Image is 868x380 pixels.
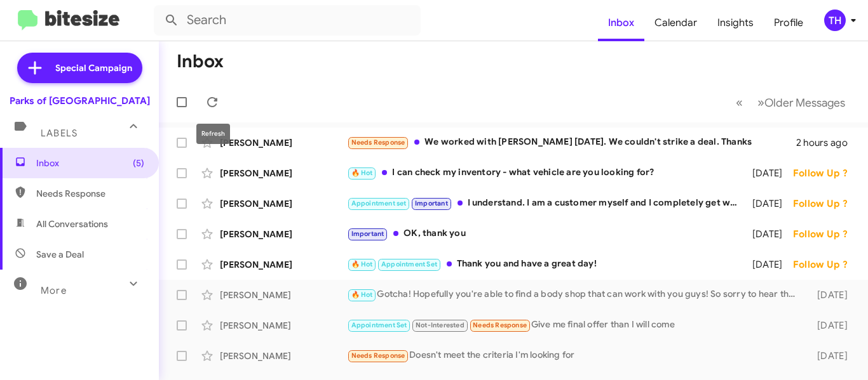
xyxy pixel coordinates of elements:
[347,348,804,363] div: Doesn't meet the criteria I'm looking for
[347,196,745,211] div: I understand. I am a customer myself and I completely get where you’re coming from. If there’s an...
[793,167,858,180] div: Follow Up ?
[745,258,793,271] div: [DATE]
[729,89,853,115] nav: Page navigation example
[220,197,347,210] div: [PERSON_NAME]
[220,289,347,301] div: [PERSON_NAME]
[598,4,644,41] a: Inbox
[347,287,804,302] div: Gotcha! Hopefully you're able to find a body shop that can work with you guys! So sorry to hear t...
[351,230,384,238] span: Important
[745,167,793,180] div: [DATE]
[745,197,793,210] div: [DATE]
[351,351,405,360] span: Needs Response
[41,285,67,296] span: More
[220,258,347,271] div: [PERSON_NAME]
[347,166,745,180] div: I can check my inventory - what vehicle are you looking for?
[41,128,78,139] span: Labels
[745,228,793,240] div: [DATE]
[220,228,347,240] div: [PERSON_NAME]
[728,89,750,115] button: Previous
[707,4,764,41] a: Insights
[473,321,527,329] span: Needs Response
[351,321,407,329] span: Appointment Set
[796,136,858,149] div: 2 hours ago
[17,53,142,83] a: Special Campaign
[824,10,846,31] div: TH
[793,258,858,271] div: Follow Up ?
[220,350,347,362] div: [PERSON_NAME]
[415,199,448,207] span: Important
[351,199,407,207] span: Appointment set
[220,319,347,332] div: [PERSON_NAME]
[764,96,845,110] span: Older Messages
[736,95,743,110] span: «
[220,167,347,180] div: [PERSON_NAME]
[10,95,150,107] div: Parks of [GEOGRAPHIC_DATA]
[416,321,465,329] span: Not-Interested
[36,157,144,169] span: Inbox
[804,289,858,301] div: [DATE]
[804,350,858,362] div: [DATE]
[220,136,347,149] div: [PERSON_NAME]
[196,124,230,144] div: Refresh
[804,319,858,332] div: [DATE]
[813,10,854,31] button: TH
[133,157,144,169] span: (5)
[351,260,373,268] span: 🔥 Hot
[347,226,745,241] div: OK, thank you
[644,4,707,41] a: Calendar
[347,318,804,332] div: Give me final offer than I will come
[793,228,858,240] div: Follow Up ?
[351,169,373,177] span: 🔥 Hot
[764,4,813,41] a: Profile
[36,218,108,230] span: All Conversations
[351,138,405,147] span: Needs Response
[793,197,858,210] div: Follow Up ?
[381,260,437,268] span: Appointment Set
[36,187,144,200] span: Needs Response
[347,135,796,150] div: We worked with [PERSON_NAME] [DATE]. We couldn't strike a deal. Thanks
[750,89,853,115] button: Next
[55,62,132,74] span: Special Campaign
[154,5,421,36] input: Search
[36,248,84,261] span: Save a Deal
[351,291,373,299] span: 🔥 Hot
[347,257,745,272] div: Thank you and have a great day!
[757,95,764,110] span: »
[177,51,224,72] h1: Inbox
